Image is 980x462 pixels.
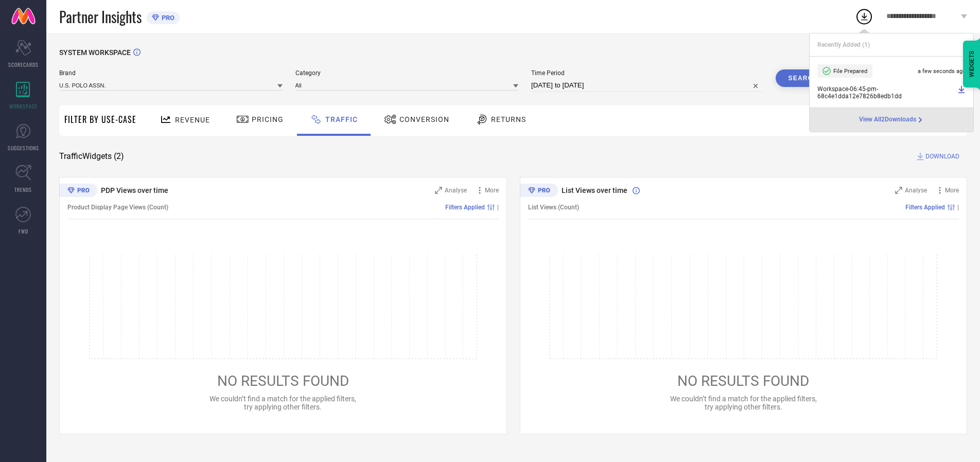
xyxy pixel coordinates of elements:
[859,116,924,124] a: View All2Downloads
[325,115,358,123] span: Traffic
[101,186,168,194] span: PDP Views over time
[528,204,579,211] span: List Views (Count)
[531,69,763,77] span: Time Period
[677,372,809,389] span: NO RESULTS FOUND
[435,187,442,194] svg: Zoom
[855,7,873,26] div: Open download list
[491,115,526,123] span: Returns
[945,187,959,194] span: More
[59,6,142,27] span: Partner Insights
[445,187,467,194] span: Analyse
[833,68,867,75] span: File Prepared
[59,184,97,199] div: Premium
[217,372,349,389] span: NO RESULTS FOUND
[531,79,763,92] input: Select time period
[925,151,959,162] span: DOWNLOAD
[957,204,959,211] span: |
[67,204,168,211] span: Product Display Page Views (Count)
[562,186,627,194] span: List Views over time
[159,14,174,22] span: PRO
[59,69,283,77] span: Brand
[520,184,558,199] div: Premium
[859,116,924,124] div: Open download page
[445,204,485,211] span: Filters Applied
[14,186,32,193] span: TRENDS
[295,69,519,77] span: Category
[670,395,817,411] span: We couldn’t find a match for the applied filters, try applying other filters.
[485,187,499,194] span: More
[59,48,131,57] span: SYSTEM WORKSPACE
[399,115,449,123] span: Conversion
[776,69,831,87] button: Search
[905,187,927,194] span: Analyse
[209,395,356,411] span: We couldn’t find a match for the applied filters, try applying other filters.
[9,102,38,110] span: WORKSPACE
[64,113,136,126] span: Filter By Use-Case
[905,204,945,211] span: Filters Applied
[895,187,902,194] svg: Zoom
[817,41,870,48] span: Recently Added ( 1 )
[497,204,499,211] span: |
[957,85,966,100] a: Download
[8,61,39,68] span: SCORECARDS
[859,116,916,124] span: View All 2 Downloads
[918,68,966,75] span: a few seconds ago
[252,115,284,123] span: Pricing
[59,151,124,162] span: Traffic Widgets ( 2 )
[19,227,28,235] span: FWD
[175,116,210,124] span: Revenue
[817,85,955,100] span: Workspace - 06:45-pm - 68c4e1dda12e7826b8edb1dd
[8,144,39,152] span: SUGGESTIONS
